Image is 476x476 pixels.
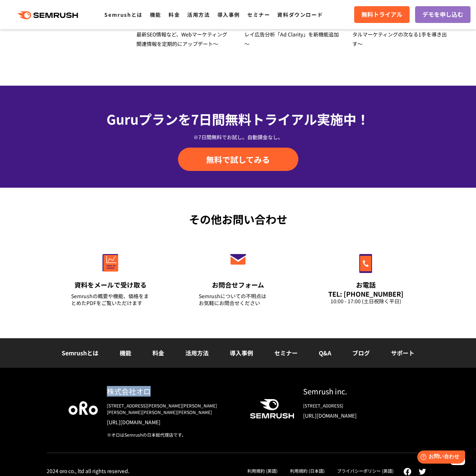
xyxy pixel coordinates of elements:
[120,348,131,357] a: 機能
[107,386,238,397] div: 株式会社オロ
[69,401,98,414] img: oro company
[274,348,298,357] a: セミナー
[107,432,238,438] div: ※オロはSemrushの日本総代理店です。
[152,348,164,357] a: 料金
[303,412,408,419] a: [URL][DOMAIN_NAME]
[62,348,98,357] a: Semrushとは
[47,468,129,474] div: 2024 oro co., ltd all rights reserved.
[71,280,150,289] div: 資料をメールで受け取る
[136,12,232,47] span: Semrushの新オウンドメディア 「Semrush Japan Blog」開設！～世界の最新SEO情報など、Webマーケティング関連情報を定期的にアップデート～
[277,11,323,18] a: 資料ダウンロード
[247,11,270,18] a: セミナー
[178,148,298,171] a: 無料で試してみる
[303,402,408,409] div: [STREET_ADDRESS]
[352,12,447,47] span: 『Semrush』国内利用アカウント7,000突破！新機能、続々アップデート ～デジタルマーケティングの次なる1手を導き出す～
[422,10,463,19] span: デモを申し込む
[247,468,278,474] a: 利用規約 (英語)
[225,109,369,128] span: 無料トライアル実施中！
[199,280,278,289] div: お問合せフォーム
[391,348,414,357] a: サポート
[326,298,405,305] div: 10:00 - 17:00 (土日祝除く平日)
[183,238,293,316] a: お問合せフォーム Semrushについての不明点はお気軽にお問合せください
[352,348,370,357] a: ブログ
[47,109,430,129] div: Guruプランを7日間
[415,6,471,23] a: デモを申し込む
[169,11,180,18] a: 料金
[411,448,468,468] iframe: Help widget launcher
[354,6,410,23] a: 無料トライアル
[47,133,430,141] div: ※7日間無料でお試し。自動課金なし。
[326,280,405,289] div: お電話
[47,211,430,227] div: その他お問い合わせ
[361,10,402,19] span: 無料トライアル
[326,290,405,298] div: TEL: [PHONE_NUMBER]
[337,468,394,474] a: プライバシーポリシー (英語)
[107,418,238,426] a: [URL][DOMAIN_NAME]
[319,348,331,357] a: Q&A
[71,293,150,307] div: Semrushの概要や機能、価格をまとめたPDFをご覧いただけます
[185,348,209,357] a: 活用方法
[107,402,238,415] div: [STREET_ADDRESS][PERSON_NAME][PERSON_NAME][PERSON_NAME][PERSON_NAME][PERSON_NAME]
[403,468,411,476] img: facebook
[217,11,240,18] a: 導入事例
[56,238,165,316] a: 資料をメールで受け取る Semrushの概要や機能、価格をまとめたPDFをご覧いただけます
[290,468,325,474] a: 利用規約 (日本語)
[199,293,278,307] div: Semrushについての不明点は お気軽にお問合せください
[150,11,161,18] a: 機能
[419,469,426,475] img: twitter
[230,348,253,357] a: 導入事例
[104,11,142,18] a: Semrushとは
[187,11,210,18] a: 活用方法
[244,12,339,47] span: 「Semrush」国内登録アカウント10,000突破！ ～新機能続々リリース！ディスプレイ広告分析「Ad Clarity」を新機能追加～
[206,154,270,165] span: 無料で試してみる
[303,386,408,397] div: Semrush inc.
